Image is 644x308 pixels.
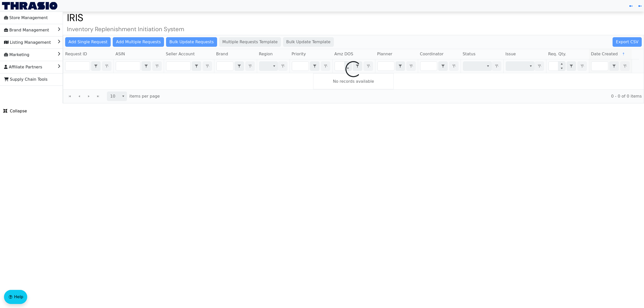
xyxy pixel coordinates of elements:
[4,26,49,34] span: Brand Management
[4,51,29,59] span: Marketing
[4,290,27,304] button: Help floatingactionbutton
[2,2,57,10] img: Thrasio Logo
[14,294,23,300] span: Help
[63,26,644,33] h4: Inventory Replenishment Initiation System
[63,12,644,24] h1: IRIS
[4,14,48,22] span: Store Management
[4,75,48,83] span: Supply Chain Tools
[3,108,27,114] span: Collapse
[4,63,42,71] span: Affiliate Partners
[4,38,51,47] span: Listing Management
